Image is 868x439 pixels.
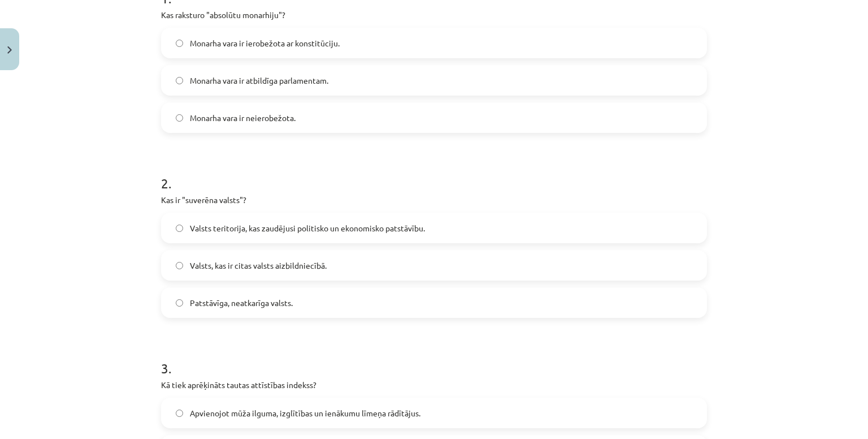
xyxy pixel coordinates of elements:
span: Apvienojot mūža ilguma, izglītības un ienākumu līmeņa rādītājus. [190,407,420,419]
input: Valsts teritorija, kas zaudējusi politisko un ekonomisko patstāvību. [176,225,183,232]
span: Monarha vara ir neierobežota. [190,112,296,124]
span: Valsts teritorija, kas zaudējusi politisko un ekonomisko patstāvību. [190,222,425,234]
p: Kas raksturo "absolūtu monarhiju"? [161,9,707,21]
span: Patstāvīga, neatkarīga valsts. [190,297,293,309]
p: Kā tiek aprēķināts tautas attīstības indekss? [161,379,707,391]
img: icon-close-lesson-0947bae3869378f0d4975bcd49f059093ad1ed9edebbc8119c70593378902aed.svg [7,46,12,54]
span: Monarha vara ir ierobežota ar konstitūciju. [190,37,340,49]
h1: 2 . [161,156,707,191]
input: Apvienojot mūža ilguma, izglītības un ienākumu līmeņa rādītājus. [176,410,183,417]
input: Monarha vara ir ierobežota ar konstitūciju. [176,40,183,47]
input: Monarha vara ir neierobežota. [176,114,183,122]
h1: 3 . [161,341,707,376]
input: Patstāvīga, neatkarīga valsts. [176,299,183,307]
span: Valsts, kas ir citas valsts aizbildniecībā. [190,260,327,272]
input: Monarha vara ir atbildīga parlamentam. [176,77,183,84]
p: Kas ir "suverēna valsts"? [161,194,707,206]
input: Valsts, kas ir citas valsts aizbildniecībā. [176,262,183,269]
span: Monarha vara ir atbildīga parlamentam. [190,75,328,87]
